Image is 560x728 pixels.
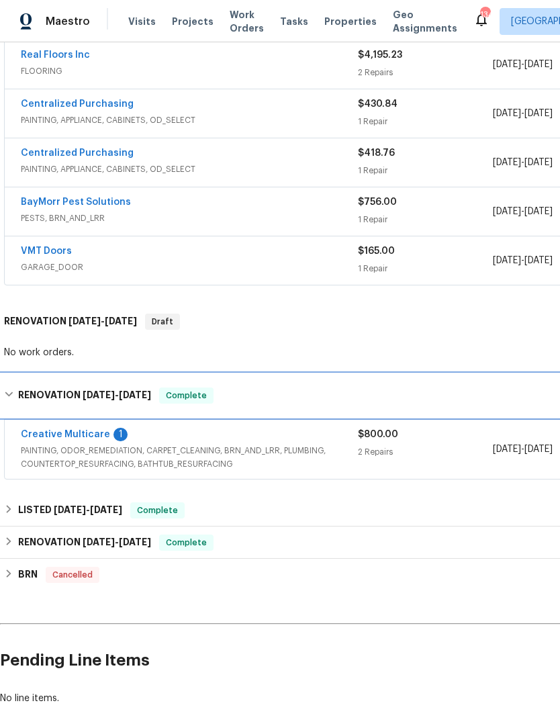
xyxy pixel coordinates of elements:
[524,158,553,167] span: [DATE]
[21,163,358,176] span: PAINTING, APPLIANCE, CABINETS, OD_SELECT
[132,504,183,517] span: Complete
[524,445,553,454] span: [DATE]
[358,262,493,275] div: 1 Repair
[146,315,179,328] span: Draft
[68,316,137,326] span: -
[46,15,90,28] span: Maestro
[83,390,151,400] span: -
[119,537,151,547] span: [DATE]
[493,60,521,69] span: [DATE]
[358,213,493,226] div: 1 Repair
[160,389,212,402] span: Complete
[21,261,358,274] span: GARAGE_DOOR
[358,99,398,109] span: $430.84
[83,537,115,547] span: [DATE]
[493,443,553,456] span: -
[119,390,151,400] span: [DATE]
[493,58,553,71] span: -
[524,207,553,216] span: [DATE]
[358,164,493,177] div: 1 Repair
[18,388,151,404] h6: RENOVATION
[358,148,395,158] span: $418.76
[21,64,358,78] span: FLOORING
[524,109,553,118] span: [DATE]
[172,15,214,28] span: Projects
[524,256,553,265] span: [DATE]
[21,50,90,60] a: Real Floors Inc
[18,535,151,551] h6: RENOVATION
[128,15,156,28] span: Visits
[524,60,553,69] span: [DATE]
[358,66,493,79] div: 2 Repairs
[21,246,72,256] a: VMT Doors
[324,15,377,28] span: Properties
[83,390,115,400] span: [DATE]
[358,50,402,60] span: $4,195.23
[480,8,489,21] div: 134
[280,17,308,26] span: Tasks
[21,430,110,439] a: Creative Multicare
[54,505,86,514] span: [DATE]
[83,537,151,547] span: -
[21,197,131,207] a: BayMorr Pest Solutions
[230,8,264,35] span: Work Orders
[493,207,521,216] span: [DATE]
[21,99,134,109] a: Centralized Purchasing
[493,156,553,169] span: -
[21,444,358,471] span: PAINTING, ODOR_REMEDIATION, CARPET_CLEANING, BRN_AND_LRR, PLUMBING, COUNTERTOP_RESURFACING, BATHT...
[18,567,38,583] h6: BRN
[105,316,137,326] span: [DATE]
[493,107,553,120] span: -
[493,445,521,454] span: [DATE]
[493,109,521,118] span: [DATE]
[358,430,398,439] span: $800.00
[4,314,137,330] h6: RENOVATION
[18,502,122,518] h6: LISTED
[493,254,553,267] span: -
[68,316,101,326] span: [DATE]
[493,205,553,218] span: -
[54,505,122,514] span: -
[358,246,395,256] span: $165.00
[160,536,212,549] span: Complete
[21,113,358,127] span: PAINTING, APPLIANCE, CABINETS, OD_SELECT
[358,115,493,128] div: 1 Repair
[90,505,122,514] span: [DATE]
[21,148,134,158] a: Centralized Purchasing
[21,212,358,225] span: PESTS, BRN_AND_LRR
[358,445,493,459] div: 2 Repairs
[47,568,98,582] span: Cancelled
[493,256,521,265] span: [DATE]
[393,8,457,35] span: Geo Assignments
[113,428,128,441] div: 1
[493,158,521,167] span: [DATE]
[358,197,397,207] span: $756.00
